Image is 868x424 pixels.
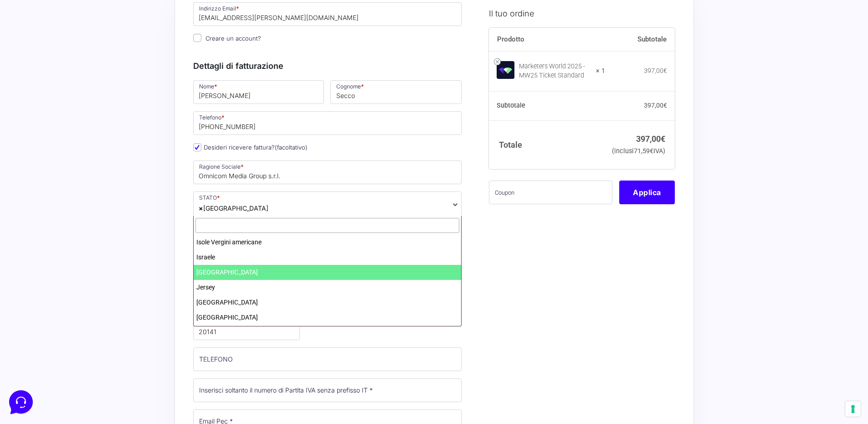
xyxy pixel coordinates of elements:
p: Home [27,305,43,314]
span: (facoltativo) [275,144,308,151]
input: Nome * [193,80,324,104]
input: Creare un account? [193,34,201,42]
li: Israele [194,250,462,265]
input: CAP * [193,316,300,340]
li: [GEOGRAPHIC_DATA] [194,310,462,325]
h3: Dettagli di fatturazione [193,60,462,72]
input: Cognome * [330,80,462,104]
input: TELEFONO [193,347,462,371]
button: Le tue preferenze relative al consenso per le tecnologie di tracciamento [845,401,861,417]
span: € [663,67,667,74]
span: × [199,203,203,213]
img: dark [44,51,62,69]
small: (inclusi IVA) [612,147,665,155]
input: Desideri ricevere fattura?(facoltativo) [193,143,201,151]
input: Cerca un articolo... [21,133,149,142]
div: Marketers World 2025 - MW25 Ticket Standard [519,62,590,80]
th: Subtotale [605,27,675,51]
img: dark [15,51,33,69]
span: € [663,102,667,109]
input: Indirizzo Email * [193,2,462,26]
button: Aiuto [119,293,175,314]
input: Inserisci soltanto il numero di Partita IVA senza prefisso IT * [193,378,462,402]
label: Desideri ricevere fattura? [193,144,308,151]
button: Home [7,293,63,314]
span: Italia [193,191,462,218]
bdi: 397,00 [636,134,665,143]
th: Prodotto [489,27,605,51]
button: Inizia una conversazione [15,77,168,95]
p: Messaggi [79,305,103,314]
img: dark [29,51,47,69]
span: Trova una risposta [15,113,71,120]
h3: Il tuo ordine [489,7,675,19]
iframe: Customerly Messenger Launcher [7,388,35,416]
th: Subtotale [489,91,605,120]
span: Italia [199,203,268,213]
input: Coupon [489,181,612,204]
span: Inizia una conversazione [59,82,134,89]
input: Ragione Sociale * [193,160,462,184]
img: Marketers World 2025 - MW25 Ticket Standard [497,61,514,78]
li: Kirghizistan [194,325,462,340]
li: Isole Vergini americane [194,235,462,250]
bdi: 397,00 [644,102,667,109]
h2: Ciao da Marketers 👋 [7,7,153,22]
li: Jersey [194,280,462,295]
input: Telefono * [193,111,462,135]
span: Le tue conversazioni [15,36,77,44]
th: Totale [489,120,605,169]
a: Apri Centro Assistenza [97,113,168,120]
bdi: 397,00 [644,67,667,74]
button: Applica [619,181,675,204]
li: [GEOGRAPHIC_DATA] [194,295,462,310]
span: € [661,134,665,143]
p: Aiuto [140,305,154,314]
span: € [650,147,653,155]
strong: × 1 [596,67,605,76]
li: [GEOGRAPHIC_DATA] [194,265,462,280]
button: Messaggi [63,293,119,314]
span: Creare un account? [205,35,261,42]
span: 71,59 [634,147,653,155]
